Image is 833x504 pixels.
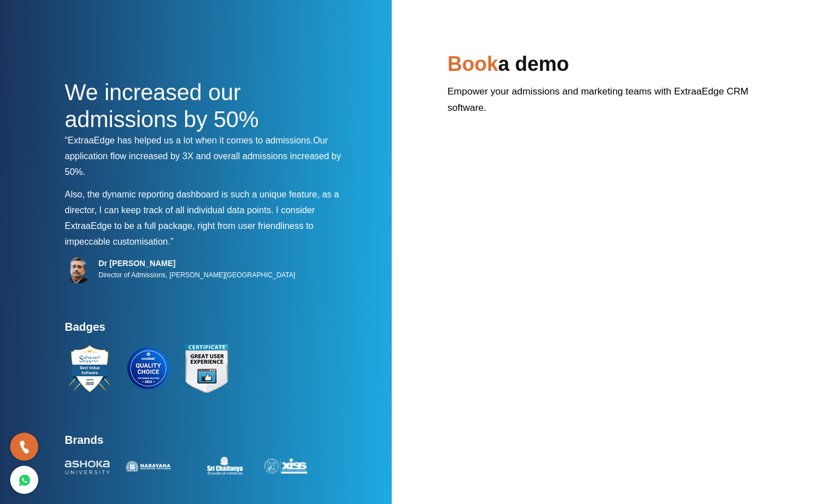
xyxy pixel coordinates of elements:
h4: Brands [65,433,352,453]
p: Empower your admissions and marketing teams with ExtraaEdge CRM software. [447,83,768,124]
h4: Badges [65,320,352,340]
p: Director of Admissions, [PERSON_NAME][GEOGRAPHIC_DATA] [98,268,295,282]
h2: a demo [447,51,768,83]
span: We increased our admissions by 50% [65,80,259,132]
span: “ExtraaEdge has helped us a lot when it comes to admissions. [65,136,313,145]
span: Book [447,52,498,75]
span: Also, the dynamic reporting dashboard is such a unique feature, as a director, I can keep track o... [65,190,339,215]
span: Our application flow increased by 3X and overall admissions increased by 50%. [65,136,341,177]
h5: Dr [PERSON_NAME] [98,258,295,268]
span: I consider ExtraaEdge to be a full package, right from user friendliness to impeccable customisat... [65,205,315,246]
